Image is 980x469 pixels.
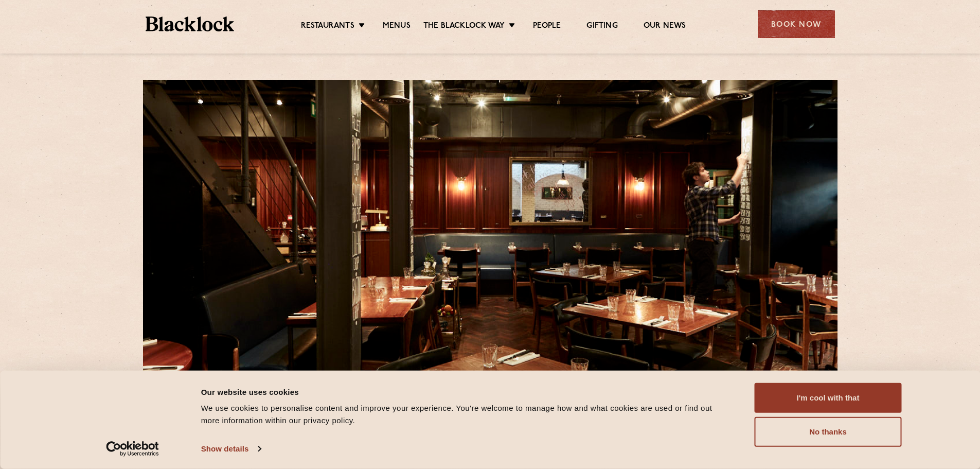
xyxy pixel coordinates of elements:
[758,10,835,38] div: Book Now
[533,21,561,32] a: People
[383,21,411,32] a: Menus
[301,21,354,32] a: Restaurants
[87,441,177,457] a: Usercentrics Cookiebot - opens in a new window
[423,21,505,32] a: The Blacklock Way
[586,21,617,32] a: Gifting
[755,383,902,413] button: I'm cool with that
[201,386,732,398] div: Our website uses cookies
[644,21,686,32] a: Our News
[201,441,261,457] a: Show details
[755,417,902,447] button: No thanks
[146,16,235,31] img: BL_Textured_Logo-footer-cropped.svg
[201,402,732,427] div: We use cookies to personalise content and improve your experience. You're welcome to manage how a...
